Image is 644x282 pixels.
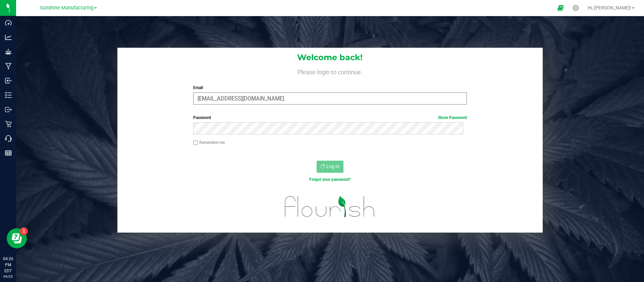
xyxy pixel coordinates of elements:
h1: Welcome back! [117,53,543,62]
label: Remember me [193,139,225,146]
span: Log In [326,164,339,169]
iframe: Resource center unread badge [20,227,28,235]
a: Show Password [438,115,467,120]
p: 09/23 [3,274,13,279]
div: Manage settings [572,5,580,11]
button: Log In [317,161,343,173]
inline-svg: Inbound [5,77,12,84]
inline-svg: Dashboard [5,19,12,26]
inline-svg: Reports [5,150,12,156]
span: Sunshine Manufacturing [40,5,94,11]
inline-svg: Retail [5,121,12,127]
img: flourish_logo.svg [277,190,383,224]
p: 04:26 PM EDT [3,256,13,274]
inline-svg: Analytics [5,34,12,41]
inline-svg: Grow [5,48,12,55]
input: Remember me [193,140,198,145]
label: Email [193,85,467,91]
h4: Please login to continue. [117,67,543,75]
span: Hi, [PERSON_NAME]! [588,5,631,10]
iframe: Resource center [7,228,27,248]
span: Open Ecommerce Menu [553,1,568,14]
inline-svg: Manufacturing [5,63,12,70]
a: Forgot your password? [309,177,351,182]
inline-svg: Outbound [5,106,12,113]
inline-svg: Inventory [5,92,12,98]
inline-svg: Call Center [5,135,12,142]
span: Password [193,115,211,120]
